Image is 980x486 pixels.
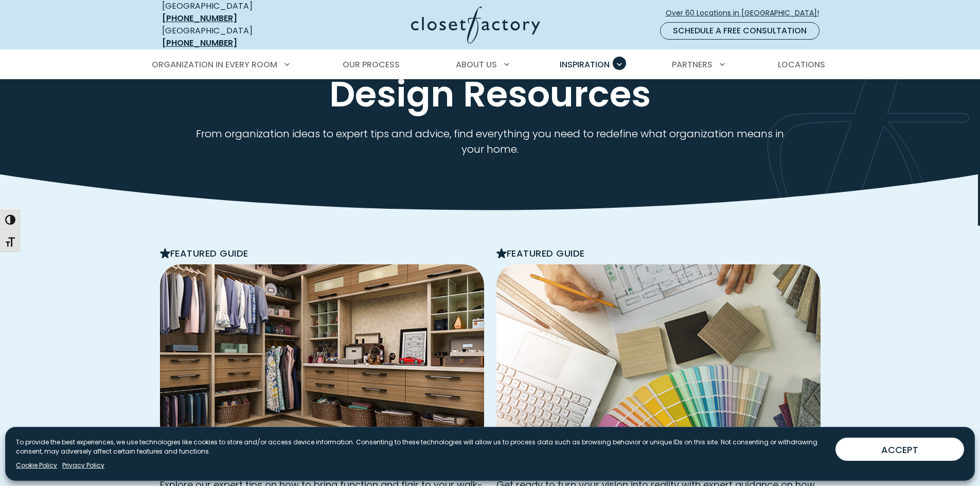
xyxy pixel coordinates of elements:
span: Partners [672,59,712,70]
a: [PHONE_NUMBER] [162,37,237,49]
span: Over 60 Locations in [GEOGRAPHIC_DATA]! [666,8,827,19]
a: Schedule a Free Consultation [660,22,819,40]
p: Featured Guide [496,246,821,260]
a: [PHONE_NUMBER] [162,12,237,24]
p: Featured Guide [160,246,484,260]
div: [GEOGRAPHIC_DATA] [162,25,311,49]
span: Organization in Every Room [152,59,277,70]
span: Our Process [343,59,400,70]
img: Design Guide Featured Image [160,264,484,446]
button: ACCEPT [835,438,964,461]
img: Designer with swatches and plans [496,264,821,446]
p: To provide the best experiences, we use technologies like cookies to store and/or access device i... [16,438,827,456]
nav: Primary Menu [145,50,836,79]
a: Privacy Policy [62,461,104,470]
a: Over 60 Locations in [GEOGRAPHIC_DATA]! [665,4,828,22]
p: From organization ideas to expert tips and advice, find everything you need to redefine what orga... [188,126,792,157]
span: Inspiration [560,59,610,70]
a: Cookie Policy [16,461,57,470]
h1: Design Resources [160,75,821,114]
span: About Us [456,59,497,70]
img: Closet Factory Logo [411,6,540,44]
span: Locations [778,59,825,70]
